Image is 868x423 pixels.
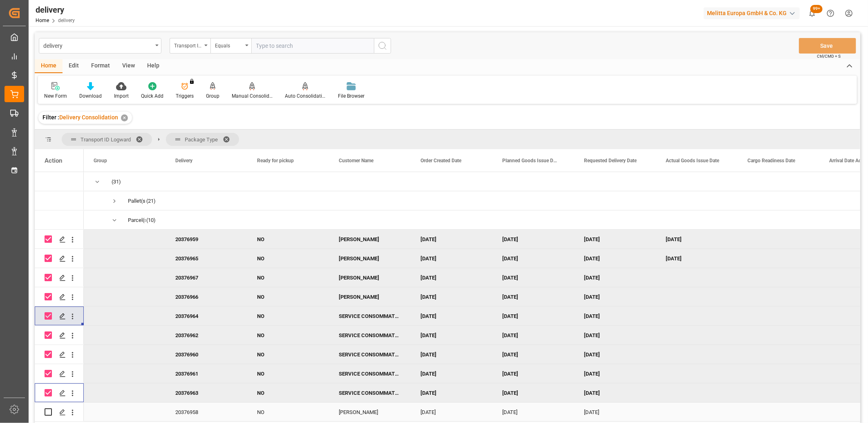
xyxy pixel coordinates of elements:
div: NO [247,268,329,287]
div: [DATE] [411,307,492,325]
div: ✕ [121,114,128,121]
div: View [116,59,141,73]
div: Equals [215,40,243,49]
div: [DATE] [411,364,492,383]
div: NO [247,364,329,383]
div: [DATE] [411,403,492,421]
button: open menu [170,38,210,54]
div: Press SPACE to deselect this row. [35,326,84,345]
span: Ready for pickup [257,158,294,163]
span: (10) [146,211,156,230]
span: (31) [112,172,121,191]
span: Customer Name [339,158,374,163]
div: Press SPACE to deselect this row. [35,287,84,307]
div: [DATE] [492,345,574,364]
div: [DATE] [411,287,492,306]
input: Type to search [251,38,374,54]
div: [DATE] [492,268,574,287]
div: Press SPACE to deselect this row. [35,268,84,287]
div: Press SPACE to select this row. [35,210,84,230]
div: [DATE] [574,345,656,364]
div: Quick Add [141,92,163,100]
button: open menu [210,38,251,54]
span: Delivery [175,158,192,163]
div: 20376967 [166,268,247,287]
div: [DATE] [492,403,574,421]
div: 20376958 [166,403,247,421]
span: Package Type [185,137,218,143]
button: open menu [39,38,161,54]
div: NO [247,249,329,268]
span: Ctrl/CMD + S [817,53,841,59]
div: Edit [63,59,85,73]
div: Press SPACE to deselect this row. [35,383,84,403]
span: Delivery Consolidation [59,114,118,121]
div: [DATE] [574,403,656,421]
div: [DATE] [411,268,492,287]
div: [PERSON_NAME] [329,403,411,421]
div: 20376966 [166,287,247,306]
div: [DATE] [411,249,492,268]
div: [DATE] [411,326,492,345]
div: NO [247,326,329,345]
div: [PERSON_NAME] [329,230,411,248]
div: NO [247,307,329,325]
div: Action [45,157,62,164]
div: [DATE] [492,326,574,345]
div: Format [85,59,116,73]
div: [DATE] [492,249,574,268]
div: [DATE] [574,230,656,248]
a: Home [36,18,49,23]
div: [DATE] [574,268,656,287]
div: [DATE] [492,364,574,383]
span: Order Created Date [421,158,461,163]
div: File Browser [338,92,365,100]
div: New Form [44,92,67,100]
div: [DATE] [574,364,656,383]
button: Help Center [821,4,840,22]
div: 20376961 [166,364,247,383]
div: NO [247,230,329,248]
div: Help [141,59,166,73]
div: 20376960 [166,345,247,364]
div: [DATE] [574,287,656,306]
div: SERVICE CONSOMMATEURS [329,326,411,345]
span: Requested Delivery Date [584,158,637,163]
div: [DATE] [492,230,574,248]
div: [DATE] [411,345,492,364]
button: Melitta Europa GmbH & Co. KG [704,5,803,21]
div: [DATE] [492,383,574,402]
div: [PERSON_NAME] [329,268,411,287]
span: Filter : [43,114,59,121]
div: [DATE] [656,230,738,248]
div: Melitta Europa GmbH & Co. KG [704,7,800,19]
div: Import [114,92,129,100]
div: 20376959 [166,230,247,248]
span: Transport ID Logward [81,137,131,143]
div: NO [247,383,329,402]
div: Press SPACE to deselect this row. [35,345,84,364]
div: NO [247,345,329,364]
div: Press SPACE to select this row. [35,172,84,191]
div: Home [35,59,63,73]
div: 20376964 [166,307,247,325]
span: Planned Goods Issue Date [502,158,557,163]
div: delivery [36,4,75,16]
div: SERVICE CONSOMMATEURS [329,364,411,383]
div: Manual Consolidation [232,92,273,100]
div: Parcel(s) [128,211,145,230]
div: delivery [43,40,152,50]
div: [DATE] [411,383,492,402]
span: Actual Goods Issue Date [666,158,719,163]
div: Pallet(s) [128,192,145,210]
div: NO [247,403,329,421]
button: show 100 new notifications [803,4,821,22]
div: [DATE] [574,249,656,268]
div: Auto Consolidation [285,92,326,100]
div: 20376963 [166,383,247,402]
div: [DATE] [574,383,656,402]
div: Download [79,92,102,100]
div: SERVICE CONSOMMATEURS [329,345,411,364]
div: Press SPACE to deselect this row. [35,364,84,383]
span: 99+ [810,5,823,13]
